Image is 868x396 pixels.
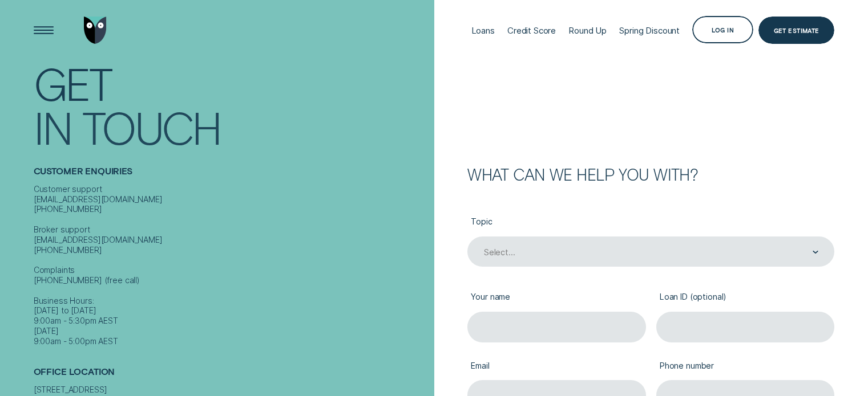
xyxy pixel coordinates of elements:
div: Get [34,62,111,104]
div: Spring Discount [619,25,680,36]
label: Loan ID (optional) [656,284,835,312]
h2: Office Location [34,366,429,385]
div: Credit Score [507,25,556,36]
label: Topic [467,209,834,236]
h2: What can we help you with? [467,167,834,182]
div: Touch [82,105,221,148]
label: Email [467,352,646,380]
label: Phone number [656,352,835,380]
button: Log in [692,16,753,43]
div: Customer support [EMAIL_ADDRESS][DOMAIN_NAME] [PHONE_NUMBER] Broker support [EMAIL_ADDRESS][DOMAI... [34,184,429,346]
a: Get Estimate [758,17,834,44]
div: [STREET_ADDRESS] [34,385,429,395]
h2: Customer Enquiries [34,166,429,184]
button: Open Menu [30,17,57,44]
img: Wisr [84,17,107,44]
div: In [34,105,72,148]
div: Select... [484,247,515,258]
h1: Get In Touch [34,61,429,146]
div: Round Up [568,25,607,36]
div: Loans [471,25,495,36]
label: Your name [467,284,646,312]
